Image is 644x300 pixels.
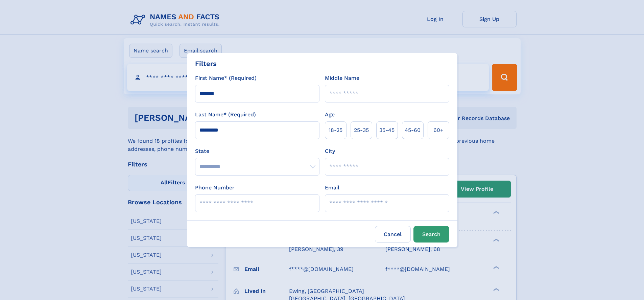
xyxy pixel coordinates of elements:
button: Search [413,226,449,243]
label: City [325,147,335,155]
span: 60+ [433,126,444,134]
span: 45‑60 [405,126,421,134]
span: 35‑45 [379,126,395,134]
label: Age [325,111,335,119]
label: Email [325,184,339,192]
label: State [195,147,319,155]
label: Phone Number [195,184,235,192]
div: Filters [195,59,217,69]
span: 18‑25 [329,126,342,134]
span: 25‑35 [354,126,369,134]
label: Last Name* (Required) [195,111,256,119]
label: Middle Name [325,74,359,82]
label: First Name* (Required) [195,74,257,82]
label: Cancel [375,226,411,243]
